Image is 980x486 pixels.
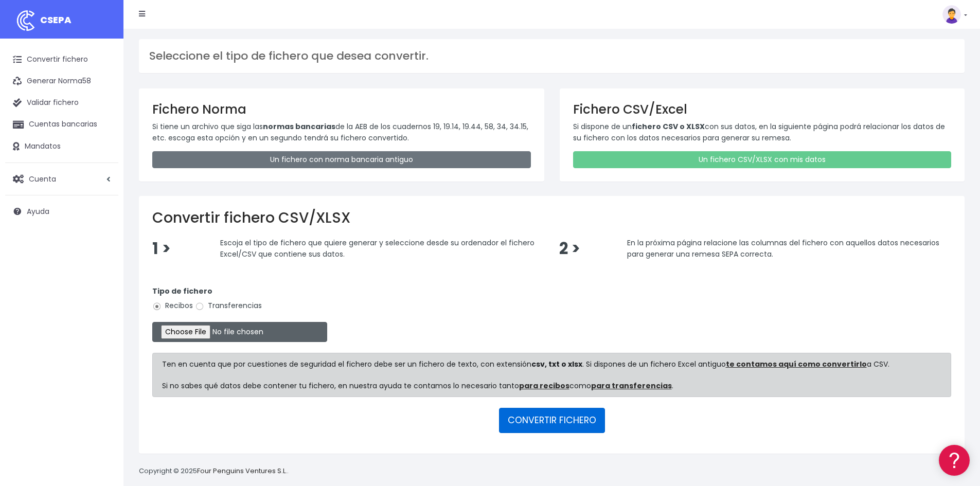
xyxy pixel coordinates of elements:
[13,8,39,33] img: logo
[5,49,118,70] a: Convertir fichero
[627,238,939,259] span: En la próxima página relacione las columnas del fichero con aquellos datos necesarios para genera...
[195,300,262,311] label: Transferencias
[632,121,705,132] strong: fichero CSV o XLSX
[152,300,193,311] label: Recibos
[220,238,534,259] span: Escoja el tipo de fichero que quiere generar y seleccione desde su ordenador el fichero Excel/CSV...
[197,466,287,476] a: Four Penguins Ventures S.L.
[559,238,580,260] span: 2 >
[152,286,212,296] strong: Tipo de fichero
[573,151,952,168] a: Un fichero CSV/XLSX con mis datos
[5,70,118,92] a: Generar Norma58
[5,92,118,114] a: Validar fichero
[152,151,531,168] a: Un fichero con norma bancaria antiguo
[29,173,56,184] span: Cuenta
[149,49,954,63] h3: Seleccione el tipo de fichero que desea convertir.
[152,209,951,227] h2: Convertir fichero CSV/XLSX
[519,381,569,391] a: para recibos
[573,102,952,117] h3: Fichero CSV/Excel
[152,121,531,144] p: Si tiene un archivo que siga las de la AEB de los cuadernos 19, 19.14, 19.44, 58, 34, 34.15, etc....
[263,121,335,132] strong: normas bancarias
[40,13,72,26] span: CSEPA
[499,408,605,433] button: CONVERTIR FICHERO
[5,168,118,190] a: Cuenta
[5,136,118,157] a: Mandatos
[152,353,951,397] div: Ten en cuenta que por cuestiones de seguridad el fichero debe ser un fichero de texto, con extens...
[152,102,531,117] h3: Fichero Norma
[27,206,49,217] span: Ayuda
[531,359,582,369] strong: csv, txt o xlsx
[139,466,289,477] p: Copyright © 2025 .
[942,5,961,24] img: profile
[573,121,952,144] p: Si dispone de un con sus datos, en la siguiente página podrá relacionar los datos de su fichero c...
[5,114,118,135] a: Cuentas bancarias
[726,359,867,369] a: te contamos aquí como convertirlo
[591,381,672,391] a: para transferencias
[5,201,118,222] a: Ayuda
[152,238,171,260] span: 1 >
